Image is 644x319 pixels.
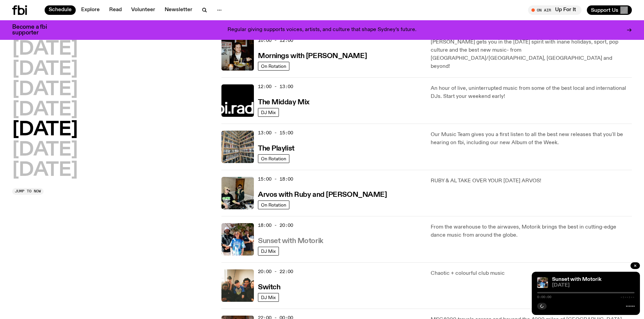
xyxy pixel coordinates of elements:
a: DJ Mix [258,108,279,117]
img: Sam blankly stares at the camera, brightly lit by a camera flash wearing a hat collared shirt and... [221,38,254,71]
span: 0:00:00 [537,295,551,299]
a: Sunset with Motorik [552,277,601,282]
span: Support Us [591,7,618,13]
p: RUBY & AL TAKE OVER YOUR [DATE] ARVOS! [431,177,632,185]
span: Jump to now [15,189,41,193]
img: Andrew, Reenie, and Pat stand in a row, smiling at the camera, in dappled light with a vine leafe... [221,223,254,256]
a: On Rotation [258,154,289,163]
span: DJ Mix [261,295,276,300]
span: On Rotation [261,63,286,69]
button: Jump to now [12,188,44,195]
span: 13:00 - 15:00 [258,130,293,136]
a: Read [105,5,126,15]
a: DJ Mix [258,293,279,302]
a: The Playlist [258,144,294,152]
a: Sunset with Motorik [258,236,323,245]
a: The Midday Mix [258,98,310,106]
p: An hour of live, uninterrupted music from some of the best local and international DJs. Start you... [431,84,632,101]
a: Arvos with Ruby and [PERSON_NAME] [258,190,387,198]
p: From the warehouse to the airwaves, Motorik brings the best in cutting-edge dance music from arou... [431,223,632,239]
img: Ruby wears a Collarbones t shirt and pretends to play the DJ decks, Al sings into a pringles can.... [221,177,254,209]
a: DJ Mix [258,247,279,256]
span: 20:00 - 22:00 [258,268,293,275]
span: DJ Mix [261,110,276,115]
p: Our Music Team gives you a first listen to all the best new releases that you'll be hearing on fb... [431,131,632,147]
h3: Switch [258,284,280,291]
a: Mornings with [PERSON_NAME] [258,51,367,60]
h3: The Playlist [258,145,294,152]
a: Explore [77,5,104,15]
span: 15:00 - 18:00 [258,176,293,182]
img: A corner shot of the fbi music library [221,131,254,163]
a: Newsletter [161,5,196,15]
a: On Rotation [258,62,289,71]
span: 12:00 - 13:00 [258,83,293,90]
span: 10:00 - 12:00 [258,37,293,44]
button: Support Us [587,5,632,15]
button: [DATE] [12,40,78,59]
span: On Rotation [261,156,286,161]
span: 18:00 - 20:00 [258,222,293,229]
button: [DATE] [12,121,78,139]
h3: Mornings with [PERSON_NAME] [258,53,367,60]
p: Regular giving supports voices, artists, and culture that shape Sydney’s future. [228,27,416,33]
span: On Rotation [261,202,286,207]
span: -:--:-- [620,295,635,299]
img: Andrew, Reenie, and Pat stand in a row, smiling at the camera, in dappled light with a vine leafe... [537,277,548,288]
h3: Sunset with Motorik [258,238,323,245]
span: DJ Mix [261,248,276,254]
h3: Arvos with Ruby and [PERSON_NAME] [258,191,387,198]
h3: Become a fbi supporter [12,24,55,36]
a: Switch [258,283,280,291]
a: Volunteer [127,5,159,15]
button: On AirUp For It [528,5,581,15]
button: [DATE] [12,101,78,119]
button: [DATE] [12,141,78,160]
span: [DATE] [552,283,635,288]
img: A warm film photo of the switch team sitting close together. from left to right: Cedar, Lau, Sand... [221,269,254,302]
p: [PERSON_NAME] gets you in the [DATE] spirit with inane holidays, sport, pop culture and the best ... [431,38,632,71]
button: [DATE] [12,80,78,99]
a: Schedule [45,5,76,15]
p: Chaotic + colourful club music [431,269,632,277]
button: [DATE] [12,161,78,180]
h3: The Midday Mix [258,99,310,106]
button: [DATE] [12,60,78,79]
a: On Rotation [258,201,289,209]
